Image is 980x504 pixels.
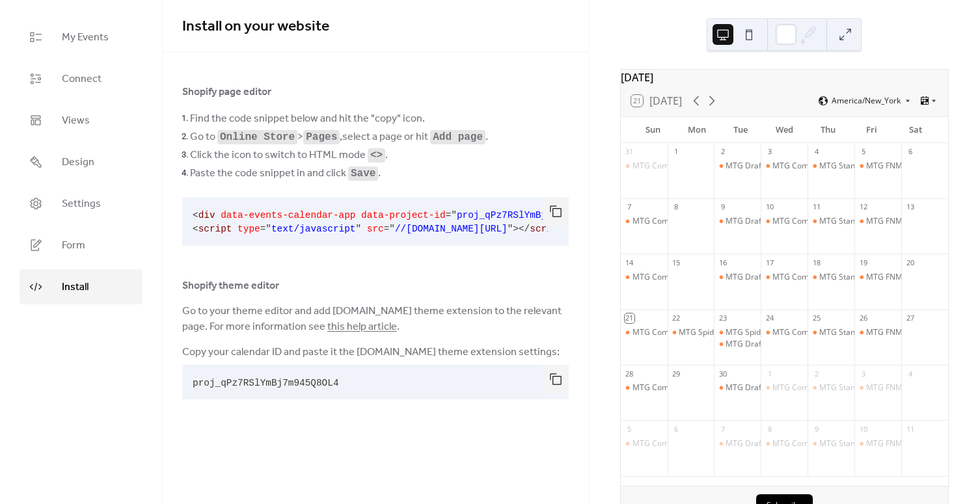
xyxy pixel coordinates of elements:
[765,369,774,378] div: 1
[726,216,764,227] div: MTG Draft
[905,424,915,434] div: 11
[20,269,143,304] a: Install
[858,202,868,212] div: 12
[761,382,808,393] div: MTG Commander
[433,131,483,143] code: Add page
[633,327,730,338] div: MTG Commander Sundays
[772,327,837,338] div: MTG Commander
[806,117,850,143] div: Thu
[260,224,266,234] span: =
[62,196,101,212] span: Settings
[621,161,668,172] div: MTG Commander Sundays
[811,202,821,212] div: 11
[271,224,356,234] span: text/javascript
[20,186,143,221] a: Settings
[765,424,774,434] div: 8
[20,103,143,138] a: Views
[858,424,868,434] div: 10
[714,161,761,172] div: MTG Draft
[718,369,728,378] div: 30
[633,161,730,172] div: MTG Commander Sundays
[894,117,938,143] div: Sat
[854,161,901,172] div: MTG FNM Draft
[384,224,390,234] span: =
[190,111,425,127] span: Find the code snippet below and hit the "copy" icon.
[672,258,681,267] div: 15
[182,278,279,294] span: Shopify theme editor
[772,216,837,227] div: MTG Commander
[718,313,728,323] div: 23
[519,224,530,234] span: </
[672,424,681,434] div: 6
[819,327,872,338] div: MTG Standard
[190,148,388,163] span: Click the icon to switch to HTML mode .
[808,161,854,172] div: MTG Standard
[866,327,923,338] div: MTG FNM Draft
[193,224,198,234] span: <
[621,382,668,393] div: MTG Commander Sundays
[672,369,681,378] div: 29
[198,210,215,220] span: div
[395,224,508,234] span: //[DOMAIN_NAME][URL]
[193,210,198,220] span: <
[714,272,761,283] div: MTG Draft
[811,258,821,267] div: 18
[832,97,901,105] span: America/New_York
[633,216,730,227] div: MTG Commander Sundays
[866,216,923,227] div: MTG FNM Draft
[858,313,868,323] div: 26
[327,317,397,337] a: this help article
[808,216,854,227] div: MTG Standard
[672,313,681,323] div: 22
[819,161,872,172] div: MTG Standard
[854,216,901,227] div: MTG FNM Draft
[672,147,681,157] div: 1
[808,438,854,449] div: MTG Standard
[761,438,808,449] div: MTG Commander
[633,438,730,449] div: MTG Commander Sundays
[62,30,109,46] span: My Events
[198,224,232,234] span: script
[621,216,668,227] div: MTG Commander Sundays
[714,216,761,227] div: MTG Draft
[905,369,915,378] div: 4
[182,85,271,100] span: Shopify page editor
[772,161,837,172] div: MTG Commander
[763,117,806,143] div: Wed
[190,129,488,145] span: Go to > , select a page or hit .
[625,147,634,157] div: 31
[765,202,774,212] div: 10
[20,144,143,179] a: Design
[811,147,821,157] div: 4
[854,327,901,338] div: MTG FNM Draft
[389,224,395,234] span: "
[858,369,868,378] div: 3
[714,327,761,338] div: MTG Spider-Man Prerelease
[819,438,872,449] div: MTG Standard
[761,327,808,338] div: MTG Commander
[508,224,513,234] span: "
[530,224,564,234] span: script
[62,280,88,295] span: Install
[351,168,375,179] code: Save
[718,117,762,143] div: Tue
[718,147,728,157] div: 2
[513,224,519,234] span: >
[854,382,901,393] div: MTG FNM Draft
[221,210,355,220] span: data-events-calendar-app
[718,258,728,267] div: 16
[625,258,634,267] div: 14
[457,210,603,220] span: proj_qPz7RSlYmBj7m945Q8OL4
[62,72,102,87] span: Connect
[772,272,837,283] div: MTG Commander
[361,210,446,220] span: data-project-id
[621,272,668,283] div: MTG Commander Sundays
[854,272,901,283] div: MTG FNM Draft
[182,345,560,360] span: Copy your calendar ID and paste it the [DOMAIN_NAME] theme extension settings:
[370,150,383,161] code: <>
[668,327,715,338] div: MTG Spider-Man Prerelease
[761,216,808,227] div: MTG Commander
[621,327,668,338] div: MTG Commander Sundays
[811,313,821,323] div: 25
[625,202,634,212] div: 7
